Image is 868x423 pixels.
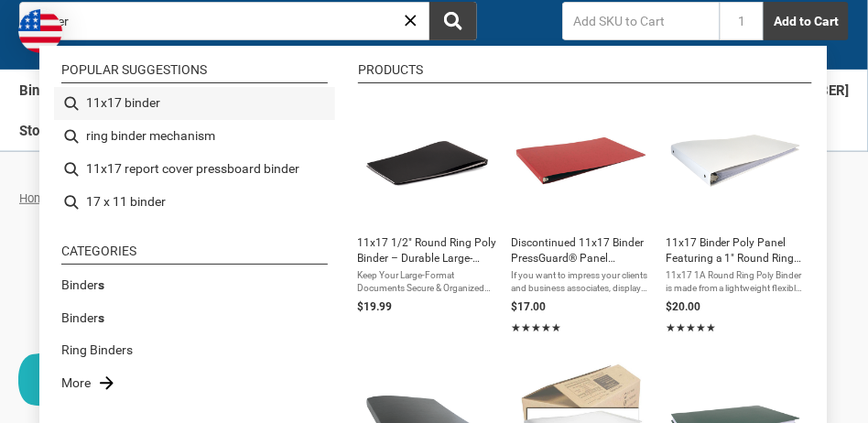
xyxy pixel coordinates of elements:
span: ★★★★★ [511,320,561,336]
li: More [54,367,335,400]
li: 11x17 Binder Poly Panel Featuring a 1" Round Ring White [658,87,812,345]
a: 11x17 Binder PressGuard® Panel Featuring a 0.5" Round Ring Executive Red Includes 2 bindersDiscon... [511,94,650,338]
span: Keep Your Large-Format Documents Secure & Organized Keep your ledger-size (11x17-inch) documents ... [357,269,496,295]
li: Binders [54,301,335,334]
a: 11x17 Binder Poly Panel Featuring a 1" Round Ring White11x17 Binder Poly Panel Featuring a 1" Rou... [666,94,805,338]
img: 11x17 Binder PressGuard® Panel Featuring a 0.5" Round Ring Executive Red Includes 2 binders [515,94,647,227]
span: 11x17 Binder Poly Panel Featuring a 1" Round Ring White [666,235,805,266]
li: Categories [61,244,328,265]
a: Ring Binders [61,341,133,360]
b: s [98,309,104,326]
li: Ring Binders [54,334,335,367]
li: Popular suggestions [61,63,328,83]
span: $20.00 [666,298,700,313]
img: duty and tax information for United States [18,9,62,53]
a: Binders [61,275,104,295]
span: 11x17 1A Round Ring Poly Binder is made from a lightweight flexible polyethylene plastic, and fea... [666,269,805,295]
button: Chat offline leave a message [18,351,266,409]
li: 11x17 binder [54,87,335,120]
img: 11x17 1/2" Round Ring Poly Binder – Durable Large-Format Storage for Engineers, Architects & Offices [361,94,494,227]
span: $19.99 [357,298,392,313]
li: ring binder mechanism [54,120,335,153]
img: 11x17 Binder Poly Panel Featuring a 1" Round Ring White [669,94,802,227]
li: 17 x 11 binder [54,186,335,219]
input: Search by keyword, brand or SKU [19,2,477,40]
li: Binders [54,268,335,301]
li: 11x17 1/2" Round Ring Poly Binder – Durable Large-Format Storage for Engineers, Architects & Offices [350,87,504,345]
a: Storage & Mailing [19,110,146,150]
a: Binders [61,308,104,328]
span: Discontinued 11x17 Binder PressGuard® Panel Featuring a 0.5" Round Ring Executive Red Includes 2 ... [511,235,650,266]
button: Add to Cart [764,2,849,40]
a: Close [401,11,420,30]
input: Add SKU to Cart [562,2,720,40]
b: s [98,276,104,293]
span: 11x17 1/2" Round Ring Poly Binder – Durable Large-Format Storage for Engineers, Architects & Offices [357,235,496,266]
span: $17.00 [511,298,546,313]
li: Products [358,63,812,83]
span: ★★★★★ [666,320,716,336]
a: Binders [19,70,82,110]
a: Home [19,191,50,205]
li: Discontinued 11x17 Binder PressGuard® Panel Featuring a 0.5" Round Ring Executive Red Includes 2 ... [504,87,657,345]
li: 11x17 report cover pressboard binder [54,153,335,186]
span: If you want to impress your clients and business associates, display your proposal in this profes... [511,269,650,295]
a: 11x17 1/2" Round Ring Poly Binder – Durable Large-Format Storage for Engineers, Architects & Offi... [357,94,496,338]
